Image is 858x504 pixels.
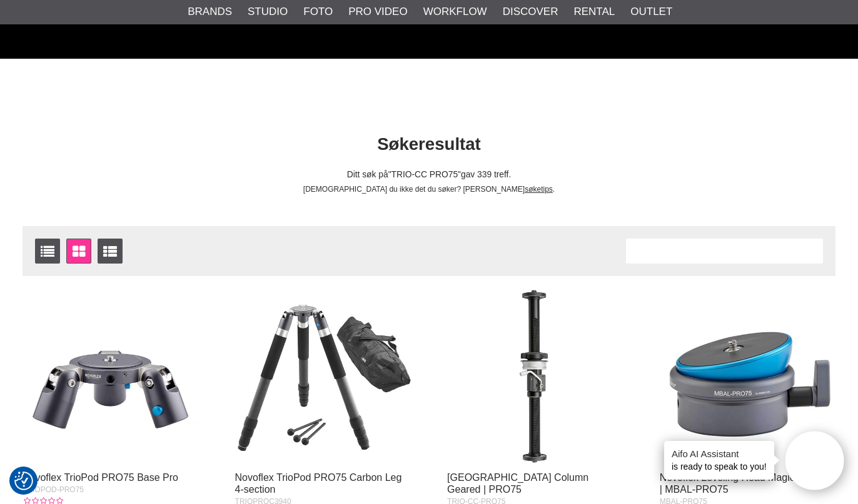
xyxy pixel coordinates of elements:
a: Pro Video [348,4,407,20]
a: Utvidet liste [98,239,123,264]
a: søketips [525,185,553,194]
button: Samtykkepreferanser [14,470,33,492]
span: TRIOPOD-PRO75 [23,485,84,494]
a: Brands [188,4,232,20]
img: Novoflex TrioPod PRO75 Base Pro [23,289,198,464]
a: Novoflex TrioPod PRO75 Base Pro [23,472,178,483]
a: Discover [503,4,558,20]
a: Studio [248,4,288,20]
a: Vis liste [35,239,60,264]
img: Novoflex Center Column Geared | PRO75 [447,289,623,464]
a: Workflow [423,4,487,20]
img: Novoflex TrioPod PRO75 Carbon Leg 4-section [235,289,411,464]
a: Novoflex TrioPod PRO75 Carbon Leg 4-section [235,472,402,495]
a: [GEOGRAPHIC_DATA] Column Geared | PRO75 [447,472,588,495]
span: Ditt søk på gav 339 treff. [347,170,512,179]
a: Outlet [630,4,672,20]
span: [DEMOGRAPHIC_DATA] du ikke det du søker? [PERSON_NAME] [303,185,525,194]
h4: Aifo AI Assistant [672,447,767,460]
h1: Søkeresultat [13,132,845,157]
img: Novoflex Leveling Head MagicBalance | MBAL-PRO75 [660,289,835,464]
a: Vindusvisning [66,239,91,264]
a: Foto [303,4,333,20]
span: . [553,185,555,194]
div: is ready to speak to you! [664,441,774,480]
span: TRIO-CC PRO75 [388,170,461,179]
img: Revisit consent button [14,472,33,490]
a: Novoflex Leveling Head MagicBalance | MBAL-PRO75 [660,472,831,495]
a: Rental [573,4,615,20]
